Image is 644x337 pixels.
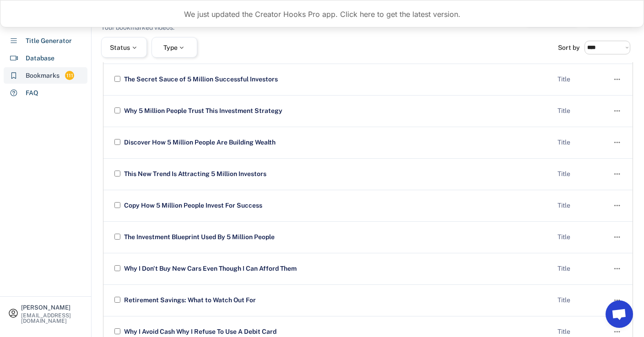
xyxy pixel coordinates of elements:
[122,233,550,242] div: The Investment Blueprint Used By 5 Million People
[110,44,138,51] div: Status
[614,169,620,179] text: 
[606,300,633,328] a: Open chat
[558,44,580,51] div: Sort by
[122,327,550,337] div: Why I Avoid Cash Why I Refuse To Use A Debit Card
[612,199,622,212] button: 
[614,327,620,337] text: 
[122,75,550,84] div: The Secret Sauce of 5 Million Successful Investors
[122,264,550,273] div: Why I Don't Buy New Cars Even Though I Can Afford Them
[612,231,622,244] button: 
[101,23,174,32] div: Your bookmarked videos.
[557,264,603,273] div: Title
[614,75,620,84] text: 
[21,305,83,310] div: [PERSON_NAME]
[65,72,74,80] div: 111
[612,73,622,86] button: 
[122,296,550,305] div: Retirement Savings: What to Watch Out For
[612,105,622,118] button: 
[557,233,603,242] div: Title
[612,294,622,307] button: 
[122,170,550,179] div: This New Trend Is Attracting 5 Million Investors
[557,296,603,305] div: Title
[21,313,83,324] div: [EMAIL_ADDRESS][DOMAIN_NAME]
[122,107,550,116] div: Why 5 Million People Trust This Investment Strategy
[614,201,620,210] text: 
[163,44,186,51] div: Type
[614,264,620,273] text: 
[557,170,603,179] div: Title
[612,168,622,181] button: 
[557,201,603,210] div: Title
[26,88,38,98] div: FAQ
[26,36,72,46] div: Title Generator
[614,138,620,147] text: 
[614,295,620,305] text: 
[612,136,622,149] button: 
[122,201,550,210] div: Copy How 5 Million People Invest For Success
[557,327,603,337] div: Title
[557,107,603,116] div: Title
[557,138,603,147] div: Title
[612,262,622,275] button: 
[122,138,550,147] div: Discover How 5 Million People Are Building Wealth
[26,53,54,63] div: Database
[26,71,60,80] div: Bookmarks
[614,232,620,242] text: 
[614,106,620,116] text: 
[557,75,603,84] div: Title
